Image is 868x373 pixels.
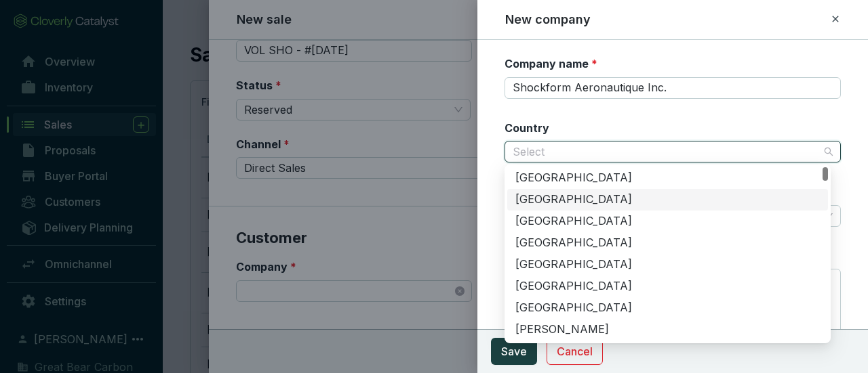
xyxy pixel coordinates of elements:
[547,338,603,365] button: Cancel
[507,211,828,232] div: Cabo Verde
[505,56,597,71] label: Company name
[515,192,820,207] div: [GEOGRAPHIC_DATA]
[507,189,828,211] div: Canada
[505,11,591,28] h2: New company
[507,297,828,319] div: Central African Republic
[515,322,820,337] div: [PERSON_NAME]
[515,279,820,294] div: [GEOGRAPHIC_DATA]
[515,171,820,185] div: [GEOGRAPHIC_DATA]
[507,319,828,341] div: Chad
[491,338,537,365] button: Save
[515,236,820,250] div: [GEOGRAPHIC_DATA]
[507,232,828,254] div: Cambodia
[501,343,527,359] span: Save
[505,120,549,135] label: Country
[515,257,820,272] div: [GEOGRAPHIC_DATA]
[515,301,820,315] div: [GEOGRAPHIC_DATA]
[515,214,820,229] div: [GEOGRAPHIC_DATA]
[557,343,593,359] span: Cancel
[507,167,828,189] div: United States of America
[507,254,828,276] div: Cameroon
[507,276,828,297] div: Cayman Islands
